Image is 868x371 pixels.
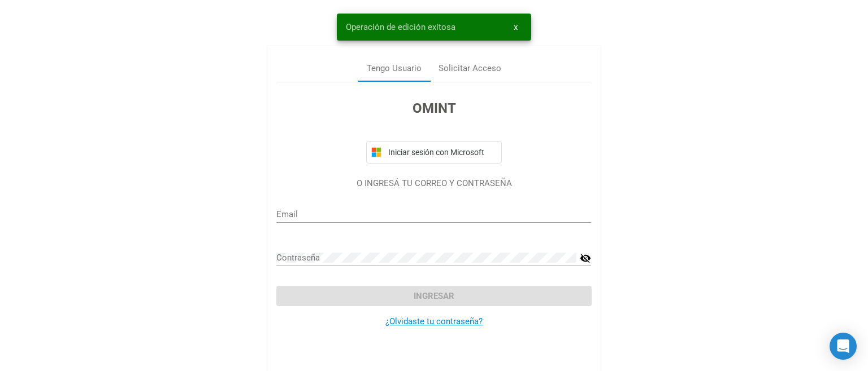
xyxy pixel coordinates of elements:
mat-icon: visibility_off [580,251,591,265]
div: Open Intercom Messenger [830,333,857,360]
span: Iniciar sesión con Microsoft [386,148,497,157]
span: Ingresar [414,291,454,301]
button: Iniciar sesión con Microsoft [366,141,502,164]
button: x [505,17,527,37]
span: x [514,22,518,32]
p: O INGRESÁ TU CORREO Y CONTRASEÑA [276,177,591,190]
button: Ingresar [276,286,591,306]
div: Tengo Usuario [367,62,422,75]
span: Operación de edición exitosa [346,21,455,33]
a: ¿Olvidaste tu contraseña? [385,316,483,326]
div: Solicitar Acceso [439,62,501,75]
h3: OMINT [276,98,591,118]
